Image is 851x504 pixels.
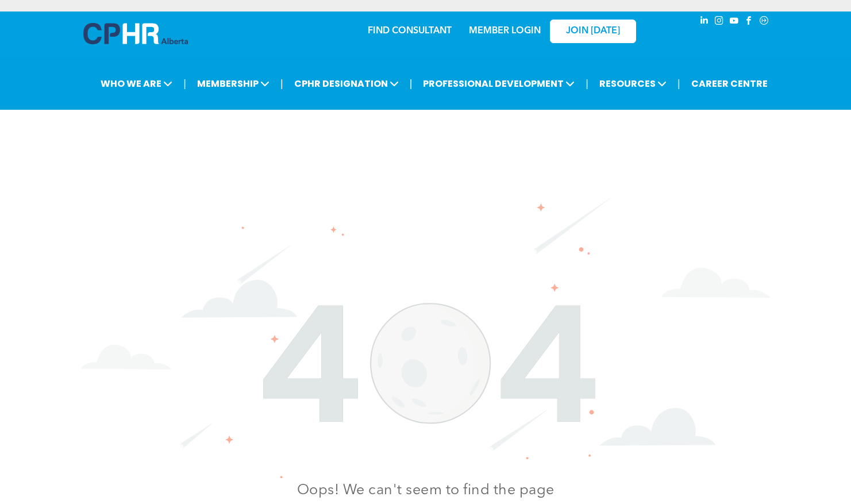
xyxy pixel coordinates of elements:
li: | [677,72,680,95]
a: MEMBER LOGIN [469,26,541,36]
a: CAREER CENTRE [688,73,771,94]
span: RESOURCES [596,73,670,94]
a: Social network [758,14,771,30]
img: The number 404 is surrounded by clouds and stars on a white background. [81,196,771,479]
a: FIND CONSULTANT [368,26,452,36]
a: facebook [743,14,756,30]
a: instagram [713,14,726,30]
li: | [586,72,588,95]
a: JOIN [DATE] [550,20,636,43]
span: JOIN [DATE] [566,26,620,37]
span: WHO WE ARE [97,73,176,94]
li: | [410,72,413,95]
span: CPHR DESIGNATION [291,73,402,94]
img: A blue and white logo for cp alberta [83,23,188,44]
a: linkedin [698,14,711,30]
span: MEMBERSHIP [194,73,273,94]
a: youtube [728,14,741,30]
span: PROFESSIONAL DEVELOPMENT [419,73,578,94]
li: | [183,72,186,95]
li: | [280,72,283,95]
